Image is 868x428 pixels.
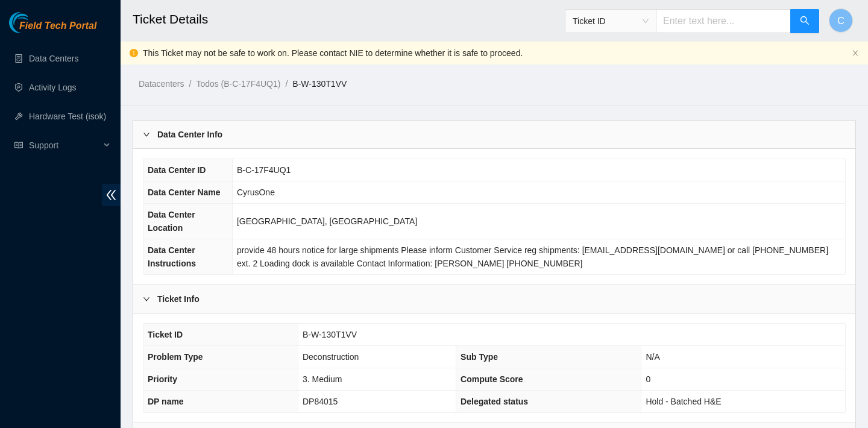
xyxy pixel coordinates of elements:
[148,330,183,339] span: Ticket ID
[102,184,121,206] span: double-left
[461,374,523,384] span: Compute Score
[29,54,78,63] a: Data Centers
[9,22,96,37] a: Akamai TechnologiesField Tech Portal
[148,210,195,233] span: Data Center Location
[14,141,23,149] span: read
[139,79,184,89] a: Datacenters
[148,165,206,175] span: Data Center ID
[646,374,650,384] span: 0
[656,9,791,33] input: Enter text here...
[148,352,203,362] span: Problem Type
[237,187,275,197] span: CyrusOne
[9,12,61,33] img: Akamai Technologies
[461,397,528,406] span: Delegated status
[303,397,338,406] span: DP84015
[157,128,222,141] b: Data Center Info
[237,165,291,175] span: B-C-17F4UQ1
[461,352,498,362] span: Sub Type
[303,352,359,362] span: Deconstruction
[143,295,150,303] span: right
[573,12,649,30] span: Ticket ID
[157,292,200,306] b: Ticket Info
[148,187,221,197] span: Data Center Name
[837,13,844,28] span: C
[303,330,357,339] span: B-W-130T1VV
[237,216,417,226] span: [GEOGRAPHIC_DATA], [GEOGRAPHIC_DATA]
[19,20,96,32] span: Field Tech Portal
[292,79,347,89] a: B-W-130T1VV
[790,9,819,33] button: search
[148,245,196,268] span: Data Center Instructions
[285,79,288,89] span: /
[29,83,77,92] a: Activity Logs
[646,352,659,362] span: N/A
[143,131,150,138] span: right
[646,397,721,406] span: Hold - Batched H&E
[133,121,855,148] div: Data Center Info
[237,245,828,268] span: provide 48 hours notice for large shipments Please inform Customer Service reg shipments: [EMAIL_...
[29,133,100,157] span: Support
[148,397,184,406] span: DP name
[133,285,855,313] div: Ticket Info
[303,374,342,384] span: 3. Medium
[189,79,191,89] span: /
[829,8,853,33] button: C
[148,374,177,384] span: Priority
[196,79,280,89] a: Todos (B-C-17F4UQ1)
[800,16,810,27] span: search
[852,49,859,57] button: close
[852,49,859,57] span: close
[29,112,106,121] a: Hardware Test (isok)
